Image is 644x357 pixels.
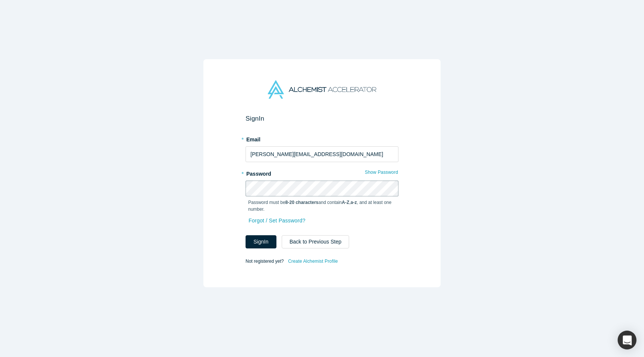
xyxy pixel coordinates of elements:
a: Create Alchemist Profile [288,256,338,266]
button: SignIn [246,235,276,248]
strong: a-z [351,200,357,205]
a: Forgot / Set Password? [248,214,306,227]
label: Password [246,167,398,178]
button: Show Password [365,167,398,177]
strong: A-Z [342,200,349,205]
img: Alchemist Accelerator Logo [268,80,376,99]
button: Back to Previous Step [282,235,349,248]
label: Email [246,133,398,144]
h2: Sign In [246,115,398,123]
p: Password must be and contain , , and at least one number. [248,199,396,213]
strong: 8-20 characters [285,200,319,205]
span: Not registered yet? [246,259,284,264]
